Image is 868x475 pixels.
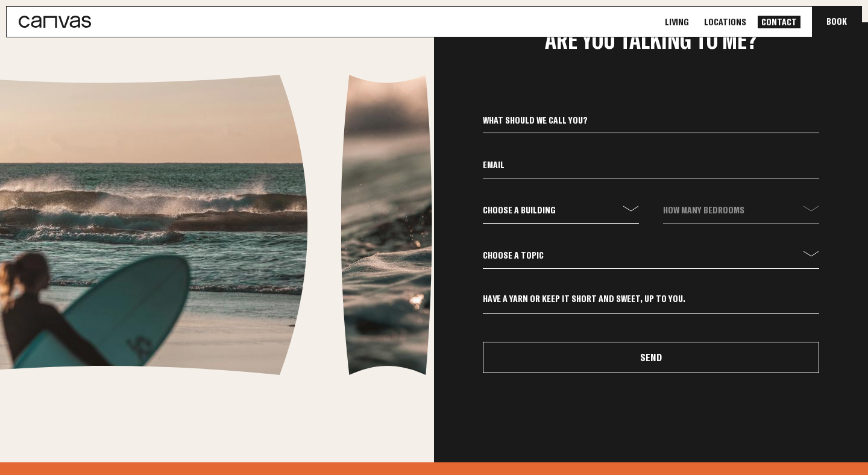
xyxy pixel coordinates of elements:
[434,28,868,51] h2: Are you talking to me?
[758,16,800,28] a: Contact
[483,342,819,373] button: Send
[661,16,693,28] a: Living
[483,158,819,178] input: Email
[700,16,750,28] a: Locations
[483,113,819,133] input: What should we call you?
[812,7,861,37] button: Book
[434,22,868,51] button: Are you talking to me?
